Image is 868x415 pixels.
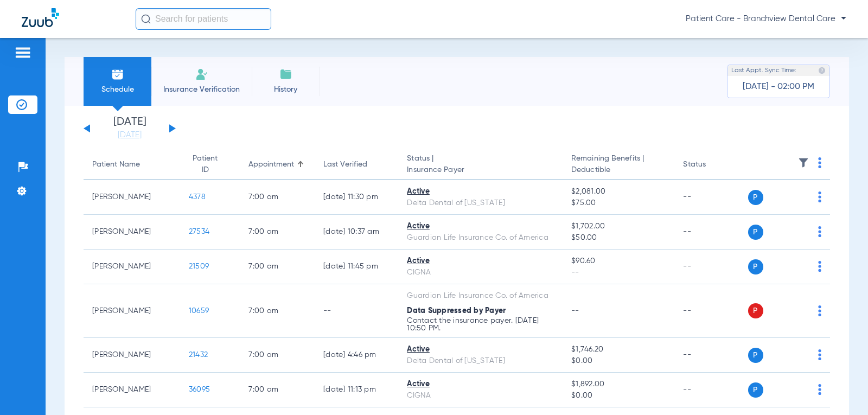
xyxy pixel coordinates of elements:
td: -- [315,284,398,338]
a: [DATE] [97,130,162,141]
span: Last Appt. Sync Time: [731,65,796,76]
div: CIGNA [407,390,554,401]
td: [PERSON_NAME] [84,250,180,284]
div: CIGNA [407,267,554,278]
div: Active [407,379,554,390]
span: 4378 [189,193,206,201]
div: Last Verified [323,159,367,170]
td: 7:00 AM [240,373,315,407]
input: Search for patients [136,8,271,30]
img: group-dot-blue.svg [818,226,821,237]
li: [DATE] [97,117,162,141]
div: Appointment [248,159,294,170]
span: P [748,225,763,240]
td: 7:00 AM [240,180,315,215]
span: 21509 [189,263,209,270]
span: -- [571,267,666,278]
td: -- [674,250,748,284]
td: [DATE] 4:46 PM [315,338,398,373]
span: P [748,259,763,274]
img: Schedule [111,68,124,81]
img: group-dot-blue.svg [818,261,821,272]
td: 7:00 AM [240,250,315,284]
span: Deductible [571,164,666,176]
span: P [748,348,763,363]
span: Insurance Payer [407,164,554,176]
span: P [748,303,763,318]
img: hamburger-icon [14,46,31,59]
img: Zuub Logo [22,8,59,27]
td: -- [674,338,748,373]
td: [DATE] 11:45 PM [315,250,398,284]
span: Schedule [92,84,143,95]
td: [PERSON_NAME] [84,373,180,407]
div: Active [407,256,554,267]
div: Last Verified [323,159,390,170]
img: filter.svg [798,157,809,168]
span: $75.00 [571,197,666,209]
img: Search Icon [141,14,151,24]
td: -- [674,284,748,338]
span: 21432 [189,351,208,359]
img: Manual Insurance Verification [195,68,208,81]
td: [DATE] 11:13 PM [315,373,398,407]
td: [PERSON_NAME] [84,215,180,250]
td: 7:00 AM [240,338,315,373]
iframe: Chat Widget [814,363,868,415]
th: Status [674,150,748,180]
img: group-dot-blue.svg [818,157,821,168]
span: [DATE] - 02:00 PM [743,81,814,92]
span: 10659 [189,307,209,315]
span: 36095 [189,386,210,393]
div: Patient ID [189,153,232,176]
td: [PERSON_NAME] [84,180,180,215]
div: Active [407,344,554,355]
img: group-dot-blue.svg [818,191,821,202]
div: Active [407,186,554,197]
img: group-dot-blue.svg [818,305,821,316]
span: 27534 [189,228,209,235]
td: [PERSON_NAME] [84,338,180,373]
span: $1,892.00 [571,379,666,390]
span: History [260,84,311,95]
td: [DATE] 10:37 AM [315,215,398,250]
span: $1,746.20 [571,344,666,355]
span: Patient Care - Branchview Dental Care [686,14,846,24]
td: -- [674,215,748,250]
div: Patient ID [189,153,222,176]
img: last sync help info [818,67,826,74]
td: -- [674,180,748,215]
div: Patient Name [92,159,171,170]
th: Status | [398,150,563,180]
span: Insurance Verification [159,84,244,95]
span: $2,081.00 [571,186,666,197]
div: Delta Dental of [US_STATE] [407,197,554,209]
span: Data Suppressed by Payer [407,307,506,315]
div: Appointment [248,159,306,170]
span: $90.60 [571,256,666,267]
span: P [748,190,763,205]
td: [DATE] 11:30 PM [315,180,398,215]
span: P [748,382,763,398]
div: Guardian Life Insurance Co. of America [407,232,554,244]
td: [PERSON_NAME] [84,284,180,338]
img: History [279,68,292,81]
span: -- [571,307,579,315]
div: Active [407,221,554,232]
td: -- [674,373,748,407]
div: Delta Dental of [US_STATE] [407,355,554,367]
td: 7:00 AM [240,215,315,250]
span: $1,702.00 [571,221,666,232]
p: Contact the insurance payer. [DATE] 10:50 PM. [407,317,554,332]
img: group-dot-blue.svg [818,349,821,360]
span: $50.00 [571,232,666,244]
span: $0.00 [571,390,666,401]
td: 7:00 AM [240,284,315,338]
div: Patient Name [92,159,140,170]
div: Guardian Life Insurance Co. of America [407,290,554,302]
th: Remaining Benefits | [563,150,674,180]
span: $0.00 [571,355,666,367]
